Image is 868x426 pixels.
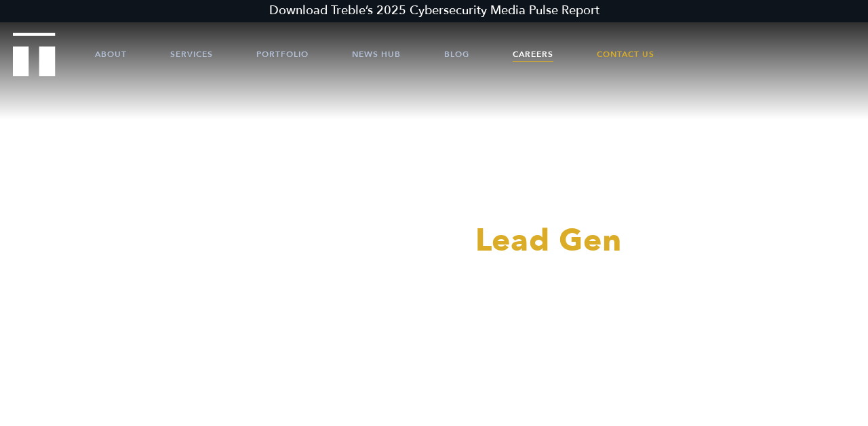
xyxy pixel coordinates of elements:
a: About [95,34,127,74]
a: Blog [444,34,469,74]
a: Portfolio [256,34,309,74]
a: News Hub [352,34,401,74]
span: Lead Gen [475,219,622,262]
img: Treble logo [13,33,56,76]
a: Contact Us [597,34,654,74]
a: Careers [513,34,553,74]
a: Services [170,34,213,74]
